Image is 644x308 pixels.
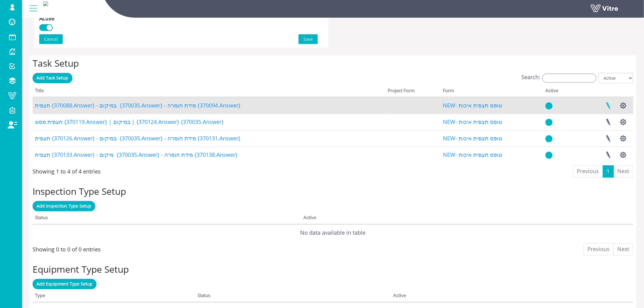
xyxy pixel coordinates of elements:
[545,119,553,126] img: yes
[44,36,58,43] span: Cancel
[35,102,240,109] a: תצפית {370088.Answer} - במיקום {370035.Answer} - מידת חומרה {370094.Answer}
[443,151,502,159] a: NEW- טופס תצפית איכות
[299,34,318,44] button: Save
[33,187,633,197] h2: Inspection Type Setup
[522,73,597,82] label: Search:
[443,102,502,109] a: NEW- טופס תצפית איכות
[443,135,502,142] a: NEW- טופס תצפית איכות
[33,264,633,275] h2: Equipment Type Setup
[303,36,313,43] span: Save
[33,243,101,254] div: Showing 0 to 0 of 0 entries
[33,58,633,68] h2: Task Setup
[33,291,195,303] th: Type
[543,86,573,98] th: Active
[545,135,553,143] img: yes
[385,86,441,98] th: Project Form
[35,151,237,159] a: תצפית {370133.Answer} - מיקום {370035.Answer} - מידת חומרה {370138.Answer}
[33,279,96,289] a: Add Equipment Type Setup
[33,201,95,212] a: Add Inspeciton Type Setup
[35,118,224,126] a: תצפית מסוג {370119.Answer} | במיקום | {370124.Answer} {370035.Answer}
[43,1,48,6] img: b818b5a8-e210-4cda-a158-7cff6f661b6b.png
[39,34,63,44] button: Cancel
[39,14,54,23] div: Active
[37,281,93,287] span: Add Equipment Type Setup
[301,213,562,225] th: Active
[391,291,581,303] th: Active
[603,166,614,178] a: 1
[33,213,301,225] th: Status
[441,86,543,98] th: Form
[33,225,633,241] td: No data available in table
[545,152,553,159] img: yes
[195,291,391,303] th: Status
[37,203,91,209] span: Add Inspeciton Type Setup
[545,102,553,110] img: yes
[37,75,68,81] span: Add Task Setup
[443,118,502,126] a: NEW- טופס תצפית איכות
[33,86,385,98] th: Title
[35,135,240,142] a: תצפית {370126.Answer} - במיקום {370035.Answer} - מידת חומרה {370131.Answer}
[33,73,72,83] a: Add Task Setup
[542,74,597,83] input: Search:
[33,165,101,176] div: Showing 1 to 4 of 4 entries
